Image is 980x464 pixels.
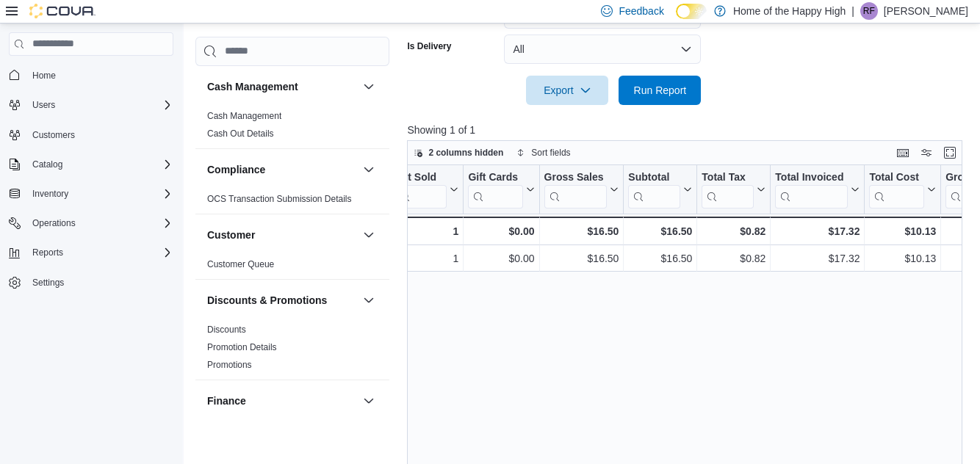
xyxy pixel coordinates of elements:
[870,170,925,184] div: Total Cost
[26,214,173,232] span: Operations
[32,99,55,111] span: Users
[26,185,173,203] span: Inventory
[26,244,69,261] button: Reports
[32,70,56,81] span: Home
[32,129,75,141] span: Customers
[619,4,663,18] span: Feedback
[870,250,937,267] div: $10.13
[207,193,352,205] span: OCS Transaction Submission Details
[207,79,357,94] button: Cash Management
[3,213,179,233] button: Operations
[531,147,570,159] span: Sort fields
[360,161,378,178] button: Compliance
[207,293,357,308] button: Discounts & Promotions
[407,40,451,52] label: Is Delivery
[504,35,701,64] button: All
[26,214,82,232] button: Operations
[207,128,274,139] span: Cash Out Details
[407,123,968,137] p: Showing 1 of 1
[702,170,754,208] div: Total Tax
[544,250,619,267] div: $16.50
[918,144,935,162] button: Display options
[395,170,459,208] button: Net Sold
[535,76,599,105] span: Export
[469,222,535,240] div: $0.00
[207,110,281,122] span: Cash Management
[851,2,854,20] p: |
[207,228,357,242] button: Customer
[207,360,252,370] a: Promotions
[26,67,62,84] a: Home
[395,222,459,240] div: 1
[32,217,76,229] span: Operations
[894,144,912,162] button: Keyboard shortcuts
[207,162,357,177] button: Compliance
[544,222,619,240] div: $16.50
[526,76,608,105] button: Export
[9,59,173,332] nav: Complex example
[3,95,179,115] button: Users
[26,185,74,203] button: Inventory
[702,170,766,208] button: Total Tax
[733,2,846,20] p: Home of the Happy High
[870,170,925,208] div: Total Cost
[195,190,389,214] div: Compliance
[776,222,860,240] div: $17.32
[3,242,179,263] button: Reports
[32,188,68,200] span: Inventory
[207,111,281,121] a: Cash Management
[26,126,173,144] span: Customers
[629,222,693,240] div: $16.50
[941,144,959,162] button: Enter fullscreen
[469,170,523,184] div: Gift Cards
[207,194,352,204] a: OCS Transaction Submission Details
[26,126,81,144] a: Customers
[360,291,378,309] button: Discounts & Promotions
[207,359,252,371] span: Promotions
[428,147,503,159] span: 2 columns hidden
[207,342,277,352] a: Promotion Details
[702,170,754,184] div: Total Tax
[395,170,447,184] div: Net Sold
[195,255,389,279] div: Customer
[544,170,608,184] div: Gross Sales
[702,222,766,240] div: $0.82
[26,66,173,84] span: Home
[26,273,173,291] span: Settings
[629,250,693,267] div: $16.50
[860,2,878,20] div: Reshawn Facey
[676,19,677,20] span: Dark Mode
[207,79,298,94] h3: Cash Management
[702,250,766,267] div: $0.82
[3,272,179,293] button: Settings
[629,170,693,208] button: Subtotal
[32,247,63,258] span: Reports
[776,170,860,208] button: Total Invoiced
[26,156,173,173] span: Catalog
[195,321,389,380] div: Discounts & Promotions
[629,170,681,208] div: Subtotal
[776,250,860,267] div: $17.32
[629,170,681,184] div: Subtotal
[3,184,179,204] button: Inventory
[195,107,389,148] div: Cash Management
[884,2,968,20] p: [PERSON_NAME]
[863,2,875,20] span: RF
[360,78,378,95] button: Cash Management
[207,162,265,177] h3: Compliance
[776,170,849,208] div: Total Invoiced
[3,65,179,86] button: Home
[207,259,274,269] a: Customer Queue
[26,96,61,114] button: Users
[634,83,687,98] span: Run Report
[469,170,535,208] button: Gift Cards
[29,4,96,18] img: Cova
[776,170,849,184] div: Total Invoiced
[3,154,179,175] button: Catalog
[207,394,357,408] button: Finance
[360,392,378,410] button: Finance
[207,128,274,139] a: Cash Out Details
[469,250,535,267] div: $0.00
[360,226,378,244] button: Customer
[207,293,327,308] h3: Discounts & Promotions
